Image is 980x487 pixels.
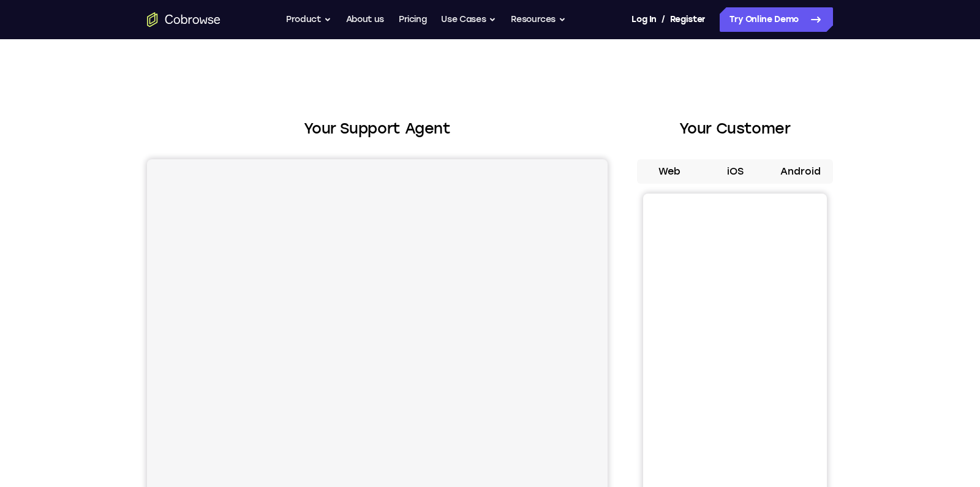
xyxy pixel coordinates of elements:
a: About us [346,7,384,32]
a: Log In [631,7,656,32]
a: Go to the home page [147,12,221,27]
a: Register [670,7,706,32]
button: Product [286,7,331,32]
a: Pricing [399,7,427,32]
button: iOS [703,159,768,184]
a: Try Online Demo [720,7,833,32]
h2: Your Support Agent [147,118,608,140]
h2: Your Customer [637,118,833,140]
button: Web [637,159,703,184]
span: / [661,12,665,27]
button: Use Cases [441,7,496,32]
button: Resources [511,7,566,32]
button: Android [767,159,833,184]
